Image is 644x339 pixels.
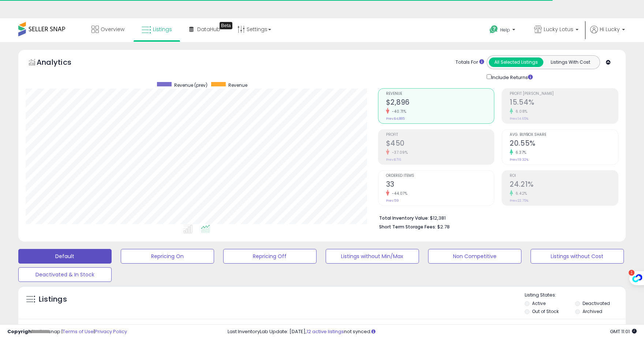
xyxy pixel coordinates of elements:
[7,328,34,335] strong: Copyright
[513,109,528,114] small: 6.08%
[510,139,618,149] h2: 20.55%
[184,18,226,40] a: DataHub
[437,223,450,230] span: $2.78
[544,26,573,33] span: Lucky Lotus
[386,98,494,108] h2: $2,896
[510,198,528,203] small: Prev: 22.75%
[153,26,172,33] span: Listings
[510,116,528,121] small: Prev: 14.65%
[232,18,277,40] a: Settings
[37,57,86,69] h5: Analytics
[389,191,408,196] small: -44.07%
[484,19,523,42] a: Help
[379,215,429,221] b: Total Inventory Value:
[510,174,618,178] span: ROI
[513,150,527,155] small: 6.37%
[529,18,584,42] a: Lucky Lotus
[583,308,602,314] label: Archived
[489,57,543,67] button: All Selected Listings
[386,198,399,203] small: Prev: 59
[223,249,317,264] button: Repricing Off
[386,180,494,190] h2: 33
[532,300,546,306] label: Active
[121,249,214,264] button: Repricing On
[39,294,67,305] h5: Listings
[228,82,247,88] span: Revenue
[428,249,521,264] button: Non Competitive
[510,157,528,162] small: Prev: 19.32%
[600,26,620,33] span: Hi Lucky
[18,249,112,264] button: Default
[500,27,510,33] span: Help
[583,300,610,306] label: Deactivated
[379,213,613,222] li: $12,381
[590,26,625,42] a: Hi Lucky
[610,328,637,335] span: 2025-09-10 11:01 GMT
[386,133,494,137] span: Profit
[386,139,494,149] h2: $450
[510,133,618,137] span: Avg. Buybox Share
[525,292,626,299] p: Listing States:
[389,150,408,155] small: -37.09%
[101,26,124,33] span: Overview
[543,57,598,67] button: Listings With Cost
[220,22,232,29] div: Tooltip anchor
[86,18,130,40] a: Overview
[386,92,494,96] span: Revenue
[531,249,624,264] button: Listings without Cost
[456,59,484,66] div: Totals For
[389,109,407,114] small: -40.71%
[481,73,542,81] div: Include Returns
[513,191,527,196] small: 6.42%
[18,267,112,282] button: Deactivated & In Stock
[326,249,419,264] button: Listings without Min/Max
[510,98,618,108] h2: 15.54%
[197,26,220,33] span: DataHub
[7,328,127,335] div: seller snap | |
[510,92,618,96] span: Profit [PERSON_NAME]
[174,82,207,88] span: Revenue (prev)
[386,174,494,178] span: Ordered Items
[489,25,498,34] i: Get Help
[386,157,401,162] small: Prev: $716
[228,328,637,335] div: Last InventoryLab Update: [DATE], not synced.
[532,308,559,314] label: Out of Stock
[379,224,436,230] b: Short Term Storage Fees:
[136,18,177,40] a: Listings
[307,328,344,335] a: 12 active listings
[386,116,405,121] small: Prev: $4,885
[510,180,618,190] h2: 24.21%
